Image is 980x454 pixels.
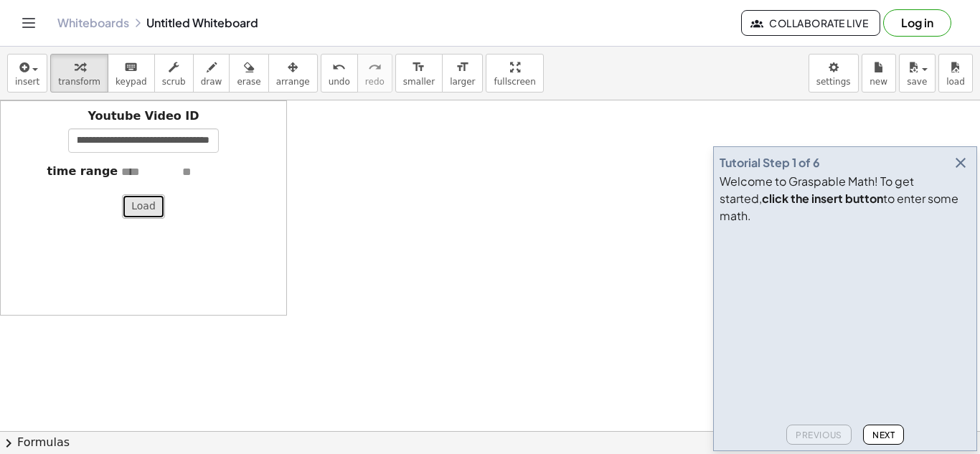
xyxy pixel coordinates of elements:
div: Tutorial Step 1 of 6 [720,154,820,171]
button: format_sizesmaller [395,54,443,93]
button: Next [863,425,904,445]
span: redo [365,77,385,87]
button: draw [193,54,230,93]
label: Youtube Video ID [88,108,199,125]
button: arrange [268,54,318,93]
span: fullscreen [494,77,535,87]
span: transform [58,77,100,87]
span: load [946,77,965,87]
i: undo [332,59,346,76]
span: Next [872,430,895,440]
button: fullscreen [486,54,543,93]
i: format_size [456,59,469,76]
span: Collaborate Live [753,16,868,29]
button: load [938,54,973,93]
label: time range [47,164,118,180]
b: click the insert button [762,191,883,206]
button: Toggle navigation [17,11,40,34]
i: keyboard [124,59,138,76]
button: scrub [154,54,194,93]
span: new [870,77,887,87]
button: erase [229,54,268,93]
button: transform [50,54,108,93]
button: Log in [883,9,951,37]
i: redo [368,59,382,76]
button: save [899,54,936,93]
span: smaller [403,77,435,87]
div: Welcome to Graspable Math! To get started, to enter some math. [720,173,971,224]
button: settings [809,54,859,93]
button: Load [122,194,165,219]
span: scrub [162,77,186,87]
span: erase [237,77,260,87]
button: insert [7,54,47,93]
span: arrange [276,77,310,87]
button: keyboardkeypad [108,54,155,93]
button: Collaborate Live [741,10,880,36]
a: Whiteboards [57,16,129,30]
span: larger [450,77,475,87]
span: keypad [116,77,147,87]
span: draw [201,77,222,87]
button: format_sizelarger [442,54,483,93]
span: settings [816,77,851,87]
button: new [862,54,896,93]
button: redoredo [357,54,392,93]
button: undoundo [321,54,358,93]
span: undo [329,77,350,87]
span: insert [15,77,39,87]
span: save [907,77,927,87]
i: format_size [412,59,425,76]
